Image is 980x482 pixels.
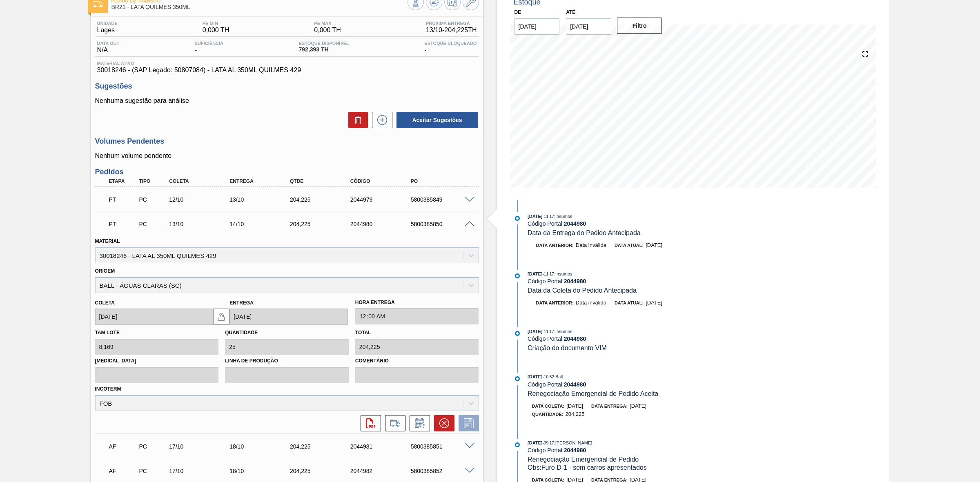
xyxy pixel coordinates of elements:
[95,268,115,274] label: Origem
[576,300,606,306] span: Data inválida
[288,196,356,203] div: 204,225
[528,344,607,351] span: Criação do documento VIM
[543,272,554,276] span: - 11:17
[95,97,479,104] p: Nenhuma sugestão para análise
[97,27,118,34] span: Lages
[107,215,139,233] div: Pedido em Trânsito
[95,300,115,306] label: Coleta
[314,27,341,34] span: 0,000 TH
[355,330,371,335] label: Total
[229,300,254,306] label: Entrega
[97,67,477,74] span: 30018246 - (SAP Legado: 50807084) - LATA AL 350ML QUILMES 429
[409,221,477,227] div: 5800385850
[227,468,296,474] div: 18/10/2025
[515,376,520,381] img: atual
[95,309,214,325] input: dd/mm/yyyy
[532,404,565,409] span: Data coleta:
[167,468,236,474] div: 17/10/2025
[514,9,521,15] label: De
[348,221,417,227] div: 2044980
[109,443,137,450] p: AF
[528,456,639,463] span: Renegociação Emergencial de Pedido
[167,178,236,184] div: Coleta
[288,468,356,474] div: 204,225
[344,112,368,128] div: Excluir Sugestões
[227,196,296,203] div: 13/10/2025
[137,196,169,203] div: Pedido de Compra
[543,375,554,379] span: - 10:52
[109,468,137,474] p: AF
[554,440,592,445] span: : [PERSON_NAME]
[288,178,356,184] div: Qtde
[137,178,169,184] div: Tipo
[107,178,139,184] div: Etapa
[409,178,477,184] div: PO
[355,297,479,309] label: Hora Entrega
[348,178,417,184] div: Código
[554,214,572,219] span: : Insumos
[564,381,586,388] strong: 2044980
[564,447,586,453] strong: 2044980
[225,355,349,367] label: Linha de Produção
[229,309,348,325] input: dd/mm/yyyy
[528,287,637,294] span: Data da Coleta do Pedido Antecipada
[528,220,722,227] div: Código Portal:
[95,41,122,54] div: N/A
[111,4,408,10] span: BR21 - LATA QUILMES 350ML
[528,464,647,471] span: Obs: Furo D-1 - sem carros apresentados
[348,196,417,203] div: 2044979
[107,462,139,480] div: Aguardando Faturamento
[299,41,349,46] span: Estoque Disponível
[515,216,520,221] img: atual
[288,221,356,227] div: 204,225
[515,331,520,336] img: atual
[564,278,586,284] strong: 2044980
[409,443,477,450] div: 5800385851
[137,221,169,227] div: Pedido de Compra
[514,18,560,35] input: dd/mm/yyyy
[426,21,477,26] span: Próxima Entrega
[203,27,229,34] span: 0,000 TH
[225,330,258,335] label: Quantidade
[566,411,585,417] span: 204,225
[543,329,554,334] span: - 11:17
[95,355,219,367] label: [MEDICAL_DATA]
[193,41,225,54] div: -
[95,238,120,244] label: Material
[454,415,479,431] div: Salvar Pedido
[348,468,417,474] div: 2044982
[528,381,722,388] div: Código Portal:
[543,441,554,445] span: - 09:17
[617,18,662,34] button: Filtro
[630,403,646,409] span: [DATE]
[97,41,120,46] span: Data out
[95,152,479,160] p: Nenhum volume pendente
[554,329,572,334] span: : Insumos
[216,312,226,322] img: locked
[515,273,520,278] img: atual
[227,443,296,450] div: 18/10/2025
[405,415,430,431] div: Informar alteração no pedido
[554,271,572,276] span: : Insumos
[576,242,606,248] span: Data inválida
[299,47,349,53] span: 792,393 TH
[368,112,392,128] div: Nova sugestão
[528,229,641,236] span: Data da Entrega do Pedido Antecipada
[422,41,479,54] div: -
[528,329,542,334] span: [DATE]
[227,178,296,184] div: Entrega
[615,243,644,248] span: Data atual:
[95,386,121,392] label: Incoterm
[430,415,454,431] div: Cancelar pedido
[195,41,223,46] span: Suficiência
[646,300,662,306] span: [DATE]
[392,111,479,129] div: Aceitar Sugestões
[95,137,479,146] h3: Volumes Pendentes
[93,1,103,7] img: Ícone
[528,335,722,342] div: Código Portal:
[646,242,662,248] span: [DATE]
[109,196,137,203] p: PT
[528,374,542,379] span: [DATE]
[426,27,477,34] span: 13/10 - 204,225 TH
[396,112,478,128] button: Aceitar Sugestões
